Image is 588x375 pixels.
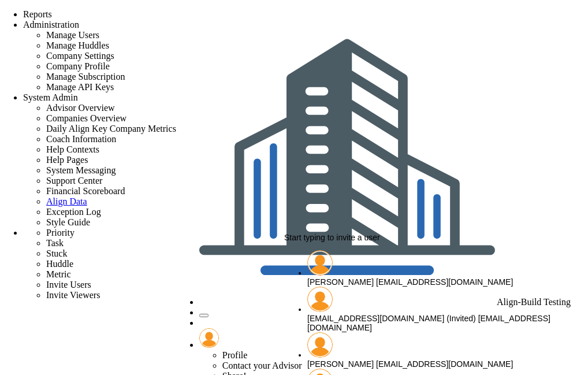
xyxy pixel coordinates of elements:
[46,103,115,113] span: Advisor Overview
[307,314,476,323] span: [EMAIL_ADDRESS][DOMAIN_NAME] (Invited)
[46,259,73,269] span: Huddle
[46,269,71,279] span: Metric
[307,332,333,358] img: Brook Bissinger
[284,233,380,242] span: Start typing to invite a user
[222,350,248,360] span: Profile
[46,124,176,133] span: Daily Align Key Company Metrics
[46,155,88,165] span: Help Pages
[46,176,102,185] span: Support Center
[307,359,374,369] span: [PERSON_NAME]
[307,250,333,276] img: Sudhir Dakshinamurthy
[376,359,513,369] span: [EMAIL_ADDRESS][DOMAIN_NAME]
[199,328,219,348] img: 157261.Person.photo
[376,277,513,287] span: [EMAIL_ADDRESS][DOMAIN_NAME]
[46,51,114,61] span: Company Settings
[23,92,78,102] span: System Admin
[46,217,90,227] span: Style Guide
[46,248,67,258] span: Stuck
[199,318,571,328] li: Help & Frequently Asked Questions (FAQ)
[46,165,116,175] span: System Messaging
[497,297,571,307] span: Align-Build Testing
[46,228,75,237] span: Priority
[46,134,116,144] span: Coach Information
[46,82,114,92] span: Manage API Keys
[307,314,550,332] span: [EMAIL_ADDRESS][DOMAIN_NAME]
[46,30,99,40] span: Manage Users
[307,277,374,287] span: [PERSON_NAME]
[307,287,333,312] img: beyou@gmail.com (Invited)
[199,307,571,318] li: Announcements
[46,61,110,71] span: Company Profile
[46,280,91,289] span: Invite Users
[23,20,79,29] span: Administration
[46,196,87,206] a: Align Data
[46,113,126,123] span: Companies Overview
[46,72,125,81] span: Manage Subscription
[46,186,125,196] span: Financial Scoreboard
[46,290,100,300] span: Invite Viewers
[199,9,495,305] img: 28669.Company.photo
[222,361,302,370] span: Contact your Advisor
[46,144,99,154] span: Help Contexts
[46,40,109,50] span: Manage Huddles
[46,238,64,248] span: Task
[46,207,101,217] span: Exception Log
[23,9,52,19] span: Reports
